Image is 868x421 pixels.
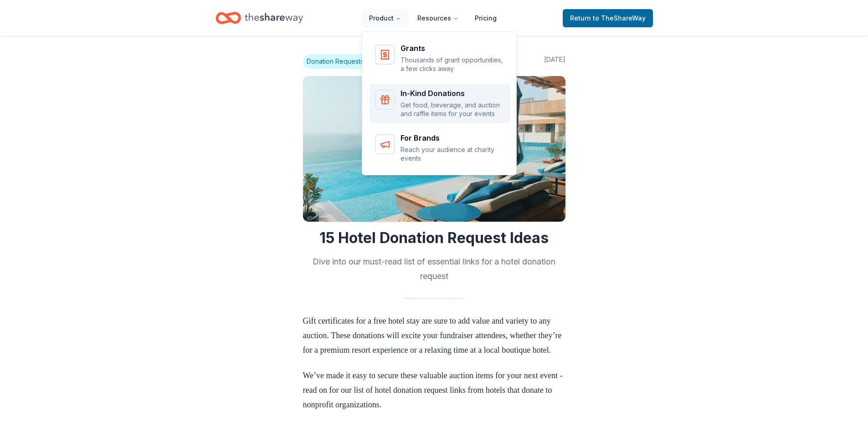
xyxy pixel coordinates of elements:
[410,9,466,27] button: Resources
[563,9,653,27] a: Returnto TheShareWay
[401,101,504,118] p: Get food, beverage, and auction and raffle items for your events
[401,90,504,97] div: In-Kind Donations
[303,368,565,412] p: We’ve made it easy to secure these valuable auction items for your next event - read on for our l...
[370,129,510,168] a: For BrandsReach your audience at charity events
[401,56,504,73] p: Thousands of grant opportunities, a few clicks away
[362,7,504,29] nav: Main
[303,76,565,222] img: Image for 15 Hotel Donation Request Ideas
[401,134,504,142] div: For Brands
[570,13,646,24] span: Return
[544,54,565,69] span: [DATE]
[303,229,565,247] h1: 15 Hotel Donation Request Ideas
[401,45,504,52] div: Grants
[370,39,510,79] a: GrantsThousands of grant opportunities, a few clicks away
[593,14,646,22] span: to TheShareWay
[467,9,504,27] a: Pricing
[303,54,367,69] span: Donation Requests
[362,9,408,27] button: Product
[303,254,565,284] h2: Dive into our must-read list of essential links for a hotel donation request
[370,84,510,124] a: In-Kind DonationsGet food, beverage, and auction and raffle items for your events
[303,314,565,357] p: Gift certificates for a free hotel stay are sure to add value and variety to any auction. These d...
[216,7,303,29] a: Home
[401,145,504,163] p: Reach your audience at charity events
[362,32,517,176] div: Product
